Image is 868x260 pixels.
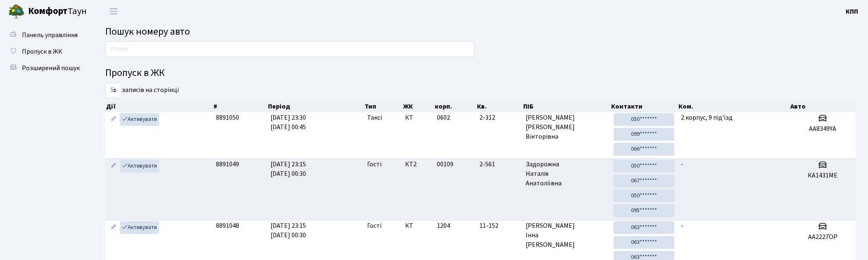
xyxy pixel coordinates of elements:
a: Редагувати [109,221,119,234]
th: ЖК [402,101,434,112]
span: Гості [367,160,382,169]
span: Задорожна Наталія Анатоліївна [526,160,607,188]
a: Панель управління [4,27,87,43]
span: 11-152 [479,221,519,231]
span: 0602 [437,113,450,122]
span: Пошук номеру авто [105,24,190,39]
a: Редагувати [109,113,119,126]
th: корп. [434,101,477,112]
span: Гості [367,221,382,231]
th: Кв. [476,101,522,112]
span: 8891049 [216,160,239,169]
span: 8891048 [216,221,239,230]
a: Пропуск в ЖК [4,43,87,60]
span: [DATE] 23:30 [DATE] 00:45 [270,113,306,132]
h5: АА2227ОР [793,233,852,241]
img: logo.png [8,3,25,20]
a: Активувати [120,221,159,234]
a: Редагувати [109,160,119,173]
span: - [681,221,683,230]
a: Активувати [120,160,159,173]
span: Розширений пошук [22,64,80,73]
a: Активувати [120,113,159,126]
h5: КА1431МЕ [793,172,852,180]
a: Розширений пошук [4,60,87,76]
span: - [681,160,683,169]
span: 2-561 [479,160,519,169]
h4: Пропуск в ЖК [105,67,856,79]
h5: АА8349YA [793,125,852,133]
span: Таун [28,5,87,19]
span: 8891050 [216,113,239,122]
th: Період [267,101,363,112]
span: 2-312 [479,113,519,123]
span: [DATE] 23:15 [DATE] 00:30 [270,221,306,240]
span: Таксі [367,113,382,123]
span: 00109 [437,160,453,169]
b: Комфорт [28,5,68,18]
label: записів на сторінці [105,83,179,98]
th: # [213,101,267,112]
span: 1204 [437,221,450,230]
select: записів на сторінці [105,83,122,98]
span: [DATE] 23:15 [DATE] 00:30 [270,160,306,178]
span: [PERSON_NAME] Інна [PERSON_NAME] [526,221,607,250]
th: Дії [105,101,213,112]
a: КПП [846,7,858,17]
th: ПІБ [522,101,610,112]
b: КПП [846,7,858,16]
th: Тип [364,101,402,112]
th: Ком. [678,101,790,112]
span: КТ [405,221,430,231]
span: [PERSON_NAME] [PERSON_NAME] Вікторівна [526,113,607,142]
span: Панель управління [22,31,78,40]
span: КТ [405,113,430,123]
input: Пошук [105,41,474,57]
span: Пропуск в ЖК [22,47,62,56]
th: Авто [790,101,856,112]
th: Контакти [610,101,677,112]
span: КТ2 [405,160,430,169]
button: Переключити навігацію [103,5,124,18]
span: 2 корпус, 9 під'їзд [681,113,733,122]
